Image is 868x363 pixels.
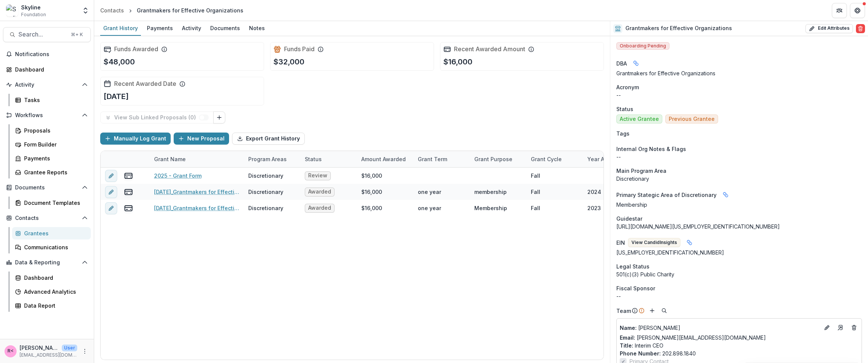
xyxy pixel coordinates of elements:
[361,172,382,180] div: $16,000
[616,191,717,199] span: Primary Stategic Area of Discretionary
[616,307,631,315] p: Team
[616,262,649,270] span: Legal Status
[620,324,819,332] a: Name: [PERSON_NAME]
[24,168,85,176] div: Grantee Reports
[583,155,631,163] div: Year approved
[97,5,246,16] nav: breadcrumb
[418,188,441,196] div: one year
[12,241,91,253] a: Communications
[244,155,291,163] div: Program Areas
[616,105,633,113] span: Status
[805,24,853,33] button: Edit Attributes
[413,151,470,167] div: Grant Term
[150,155,190,163] div: Grant Name
[3,79,91,91] button: Open Activity
[21,3,46,11] div: Skyline
[15,259,79,266] span: Data & Reporting
[114,80,176,87] h2: Recent Awarded Date
[474,188,507,196] div: membership
[628,238,680,247] button: View CandidInsights
[62,345,77,351] p: User
[244,151,300,167] div: Program Areas
[274,56,304,67] p: $32,000
[587,204,601,212] div: 2023
[620,116,659,122] span: Active Grantee
[616,42,669,50] span: Onboarding Pending
[616,130,630,137] span: Tags
[616,91,862,99] p: --
[308,172,327,179] span: Review
[470,151,526,167] div: Grant Purpose
[207,23,243,34] div: Documents
[12,227,91,239] a: Grantees
[12,166,91,178] a: Grantee Reports
[616,167,666,175] span: Main Program Area
[154,188,239,196] a: [DATE]_Grantmakers for Effective Organizations_16000
[248,172,283,180] div: Discretionary
[104,91,129,102] p: [DATE]
[18,31,66,38] span: Search...
[531,204,540,212] div: Fall
[15,82,79,88] span: Activity
[69,31,84,39] div: ⌘ + K
[100,133,171,145] button: Manually Log Grant
[616,223,862,230] div: [URL][DOMAIN_NAME][US_EMPLOYER_IDENTIFICATION_NUMBER]
[832,3,847,18] button: Partners
[300,151,357,167] div: Status
[105,170,117,182] button: edit
[100,111,214,124] button: View Sub Linked Proposals (0)
[24,199,85,207] div: Document Templates
[616,153,862,161] p: --
[100,6,124,14] div: Contacts
[12,124,91,137] a: Proposals
[616,249,862,256] div: [US_EMPLOYER_IDENTIFICATION_NUMBER]
[15,112,79,119] span: Workflows
[361,204,382,212] div: $16,000
[248,188,283,196] div: Discretionary
[12,299,91,312] a: Data Report
[300,155,326,163] div: Status
[308,189,331,195] span: Awarded
[3,109,91,121] button: Open Workflows
[24,96,85,104] div: Tasks
[526,155,566,163] div: Grant Cycle
[620,342,859,349] p: Interim CEO
[24,154,85,162] div: Payments
[620,342,633,349] span: Title :
[15,66,85,73] div: Dashboard
[630,57,642,69] button: Linked binding
[15,51,88,58] span: Notifications
[144,21,176,36] a: Payments
[24,302,85,310] div: Data Report
[583,151,639,167] div: Year approved
[80,347,89,356] button: More
[413,155,452,163] div: Grant Term
[856,24,865,33] button: Delete
[284,46,315,53] h2: Funds Paid
[150,151,244,167] div: Grant Name
[100,23,141,34] div: Grant History
[124,188,133,197] button: view-payments
[105,186,117,198] button: edit
[822,323,831,332] button: Edit
[616,201,862,209] p: Membership
[683,236,695,249] button: Linked binding
[418,204,441,212] div: one year
[357,155,410,163] div: Amount Awarded
[616,292,862,300] div: --
[137,6,243,14] div: Grantmakers for Effective Organizations
[616,145,686,153] span: Internal Org Notes & Flags
[620,334,635,341] span: Email:
[104,56,135,67] p: $48,000
[20,352,77,358] p: [EMAIL_ADDRESS][DOMAIN_NAME]
[526,151,583,167] div: Grant Cycle
[616,284,655,292] span: Fiscal Sponsor
[3,212,91,224] button: Open Contacts
[12,197,91,209] a: Document Templates
[850,3,865,18] button: Get Help
[80,3,91,18] button: Open entity switcher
